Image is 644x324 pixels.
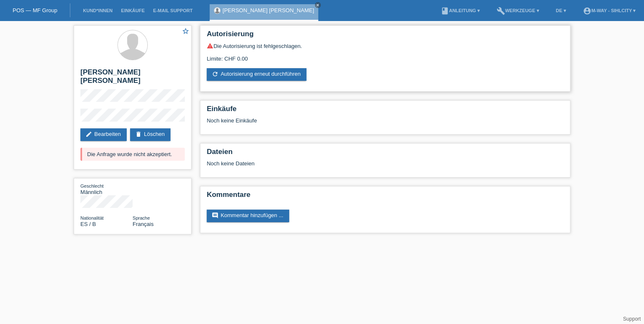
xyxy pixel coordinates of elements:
[207,105,564,117] h2: Einkäufe
[80,128,127,141] a: editBearbeiten
[207,160,464,167] div: Noch keine Dateien
[182,27,189,36] a: star_border
[182,27,189,35] i: star_border
[80,183,104,189] span: Geschlecht
[492,8,543,13] a: buildWerkzeuge ▾
[149,8,197,13] a: E-Mail Support
[207,42,213,49] i: warning
[207,68,306,81] a: refreshAutorisierung erneut durchführen
[133,215,150,220] span: Sprache
[623,316,641,322] a: Support
[80,215,104,220] span: Nationalität
[315,2,321,8] a: close
[207,42,564,49] div: Die Autorisierung ist fehlgeschlagen.
[207,191,564,203] h2: Kommentare
[79,8,117,13] a: Kund*innen
[212,212,218,219] i: comment
[13,7,57,13] a: POS — MF Group
[207,30,564,42] h2: Autorisierung
[223,7,314,13] a: [PERSON_NAME] [PERSON_NAME]
[80,148,185,161] div: Die Anfrage wurde nicht akzeptiert.
[551,8,570,13] a: DE ▾
[207,117,564,130] div: Noch keine Einkäufe
[440,7,449,15] i: book
[85,131,92,138] i: edit
[133,221,154,227] span: Français
[316,3,320,7] i: close
[80,68,185,89] h2: [PERSON_NAME] [PERSON_NAME]
[80,221,96,227] span: Spanien / B / 16.06.2025
[207,210,289,222] a: commentKommentar hinzufügen ...
[497,7,505,15] i: build
[436,8,484,13] a: bookAnleitung ▾
[207,49,564,62] div: Limite: CHF 0.00
[579,8,640,13] a: account_circlem-way - Sihlcity ▾
[130,128,170,141] a: deleteLöschen
[212,71,218,77] i: refresh
[80,183,133,195] div: Männlich
[207,148,564,160] h2: Dateien
[135,131,142,138] i: delete
[583,7,591,15] i: account_circle
[117,8,149,13] a: Einkäufe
